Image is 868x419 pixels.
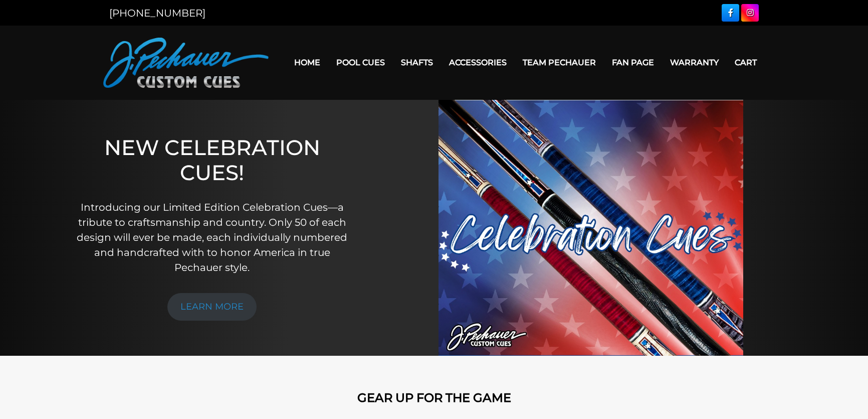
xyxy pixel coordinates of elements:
[357,390,511,405] strong: GEAR UP FOR THE GAME
[70,135,354,186] h1: NEW CELEBRATION CUES!
[393,50,441,75] a: Shafts
[662,50,727,75] a: Warranty
[103,38,269,88] img: Pechauer Custom Cues
[727,50,765,75] a: Cart
[441,50,515,75] a: Accessories
[70,200,354,275] p: Introducing our Limited Edition Celebration Cues—a tribute to craftsmanship and country. Only 50 ...
[109,7,205,19] a: [PHONE_NUMBER]
[328,50,393,75] a: Pool Cues
[167,293,257,321] a: LEARN MORE
[515,50,604,75] a: Team Pechauer
[604,50,662,75] a: Fan Page
[286,50,328,75] a: Home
